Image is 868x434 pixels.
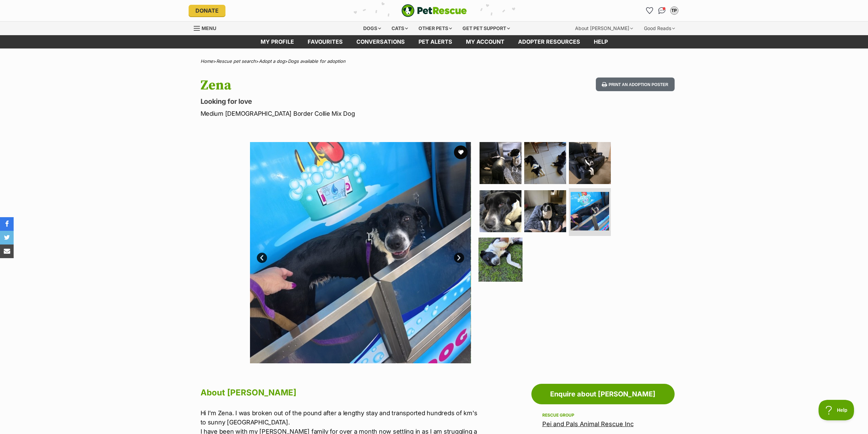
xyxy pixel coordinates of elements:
[471,142,692,363] img: Photo of Zena
[414,22,457,35] div: Other pets
[531,384,675,404] a: Enquire about [PERSON_NAME]
[201,109,489,118] p: Medium [DEMOGRAPHIC_DATA] Border Collie Mix Dog
[819,400,854,420] iframe: Help Scout Beacon - Open
[254,35,301,48] a: My profile
[454,145,468,159] button: favourite
[587,35,615,48] a: Help
[511,35,587,48] a: Adopter resources
[201,385,482,400] h2: About [PERSON_NAME]
[458,22,515,35] div: Get pet support
[644,5,680,16] ul: Account quick links
[250,142,471,363] img: Photo of Zena
[480,190,521,232] img: Photo of Zena
[401,4,467,17] img: logo-e224e6f780fb5917bec1dbf3a21bbac754714ae5b6737aabdf751b685950b380.svg
[189,5,225,16] a: Donate
[454,253,464,263] a: Next
[658,7,665,14] img: chat-41dd97257d64d25036548639549fe6c8038ab92f7586957e7f3b1b290dea8141.svg
[216,58,256,64] a: Rescue pet search
[671,7,678,14] div: TP
[479,238,523,282] img: Photo of Zena
[288,58,345,64] a: Dogs available for adoption
[194,22,221,34] a: Menu
[358,22,386,35] div: Dogs
[202,25,216,31] span: Menu
[639,22,680,35] div: Good Reads
[542,420,634,428] a: Pei and Pals Animal Rescue Inc
[401,4,467,17] a: PetRescue
[257,253,267,263] a: Prev
[596,78,674,92] button: Print an adoption poster
[183,59,685,64] div: > > >
[524,142,566,184] img: Photo of Zena
[350,35,412,48] a: conversations
[201,58,213,64] a: Home
[657,5,667,16] a: Conversations
[301,35,350,48] a: Favourites
[571,192,609,230] img: Photo of Zena
[570,22,638,35] div: About [PERSON_NAME]
[387,22,413,35] div: Cats
[644,5,655,16] a: Favourites
[412,35,459,48] a: Pet alerts
[201,97,489,106] p: Looking for love
[569,142,611,184] img: Photo of Zena
[524,190,566,232] img: Photo of Zena
[201,78,489,93] h1: Zena
[480,142,521,184] img: Photo of Zena
[669,5,680,16] button: My account
[542,412,664,418] div: Rescue group
[259,58,285,64] a: Adopt a dog
[459,35,511,48] a: My account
